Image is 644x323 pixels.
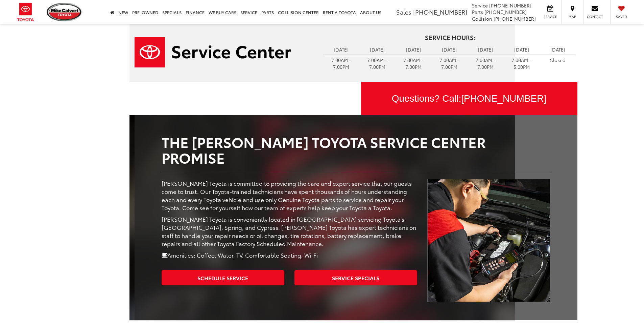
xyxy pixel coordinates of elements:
[543,14,558,19] span: Service
[361,82,577,115] div: Questions? Call:
[395,44,431,55] td: [DATE]
[395,55,431,72] td: 7:00AM - 7:00PM
[614,14,629,19] span: Saved
[361,82,577,115] a: Questions? Call:[PHONE_NUMBER]
[494,15,536,22] span: [PHONE_NUMBER]
[359,44,396,55] td: [DATE]
[323,44,359,55] td: [DATE]
[323,34,577,41] h4: Service Hours:
[504,55,540,72] td: 7:00AM - 5:00PM
[504,44,540,55] td: [DATE]
[431,44,468,55] td: [DATE]
[540,55,576,65] td: Closed
[489,2,531,9] span: [PHONE_NUMBER]
[587,14,603,19] span: Contact
[294,270,417,285] a: Service Specials
[323,55,359,72] td: 7:00AM - 7:00PM
[468,55,504,72] td: 7:00AM - 7:00PM
[162,179,418,211] p: [PERSON_NAME] Toyota is committed to providing the care and expert service that our guests come t...
[47,3,82,21] img: Mike Calvert Toyota
[396,7,411,16] span: Sales
[565,14,580,19] span: Map
[162,270,284,285] a: Schedule Service
[129,115,515,320] div: Mike Calvert Toyota | Houston, TX
[162,215,418,247] p: [PERSON_NAME] Toyota is conveniently located in [GEOGRAPHIC_DATA] servicing Toyota's [GEOGRAPHIC_...
[413,7,467,16] span: [PHONE_NUMBER]
[162,134,550,165] h2: The [PERSON_NAME] Toyota Service Center Promise
[484,8,527,15] span: [PHONE_NUMBER]
[540,44,576,55] td: [DATE]
[135,37,291,67] img: Service Center | Mike Calvert Toyota in Houston TX
[135,37,313,67] a: Service Center | Mike Calvert Toyota in Houston TX
[472,8,483,15] span: Parts
[472,15,492,22] span: Collision
[472,2,488,9] span: Service
[461,93,546,104] span: [PHONE_NUMBER]
[427,179,550,302] img: Service Center | Mike Calvert Toyota in Houston TX
[468,44,504,55] td: [DATE]
[431,55,468,72] td: 7:00AM - 7:00PM
[162,251,418,259] p: Amenities: Coffee, Water, TV, Comfortable Seating, Wi-Fi
[359,55,396,72] td: 7:00AM - 7:00PM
